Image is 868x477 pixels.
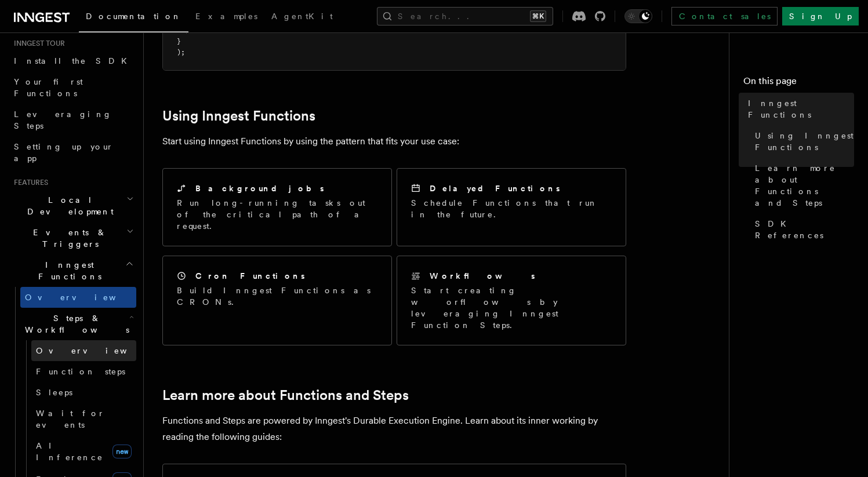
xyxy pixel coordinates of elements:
span: Install the SDK [14,56,134,65]
a: Install the SDK [9,50,136,71]
a: Documentation [79,3,188,32]
span: Leveraging Steps [14,110,112,130]
span: Local Development [9,194,126,217]
a: Sleeps [31,382,136,403]
a: Wait for events [31,403,136,435]
span: Overview [25,293,144,302]
a: Inngest Functions [743,93,854,125]
a: Background jobsRun long-running tasks out of the critical path of a request. [162,168,392,246]
span: Your first Functions [14,77,83,98]
a: Learn more about Functions and Steps [750,158,854,213]
a: AgentKit [264,3,340,31]
a: Learn more about Functions and Steps [162,387,409,403]
span: Function steps [36,367,125,376]
h2: Workflows [430,270,535,282]
span: } [177,37,181,45]
a: Delayed FunctionsSchedule Functions that run in the future. [397,168,626,246]
span: Features [9,178,48,187]
button: Steps & Workflows [20,308,136,340]
button: Inngest Functions [9,254,136,287]
button: Local Development [9,190,136,222]
span: Examples [195,12,257,21]
a: Function steps [31,361,136,382]
a: Overview [20,287,136,308]
p: Functions and Steps are powered by Inngest's Durable Execution Engine. Learn about its inner work... [162,413,626,445]
kbd: ⌘K [530,10,546,22]
a: Leveraging Steps [9,104,136,136]
a: Examples [188,3,264,31]
a: Using Inngest Functions [162,108,315,124]
a: Sign Up [782,7,859,26]
span: new [112,445,132,458]
span: AI Inference [36,441,103,462]
span: Inngest Functions [9,259,125,282]
a: Your first Functions [9,71,136,104]
button: Toggle dark mode [624,9,652,23]
span: Events & Triggers [9,227,126,250]
span: Documentation [86,12,181,21]
a: Contact sales [671,7,778,26]
span: Sleeps [36,388,72,397]
span: AgentKit [271,12,333,21]
a: AI Inferencenew [31,435,136,468]
p: Build Inngest Functions as CRONs. [177,285,377,308]
a: Cron FunctionsBuild Inngest Functions as CRONs. [162,256,392,345]
a: WorkflowsStart creating worflows by leveraging Inngest Function Steps. [397,256,626,345]
h2: Background jobs [195,183,324,194]
span: Overview [36,346,155,355]
span: ); [177,48,185,56]
span: SDK References [755,218,854,241]
p: Start using Inngest Functions by using the pattern that fits your use case: [162,133,626,150]
a: Setting up your app [9,136,136,169]
h2: Delayed Functions [430,183,560,194]
span: Setting up your app [14,142,114,163]
button: Events & Triggers [9,222,136,254]
h2: Cron Functions [195,270,305,282]
span: Steps & Workflows [20,312,129,336]
span: Inngest tour [9,39,65,48]
span: Learn more about Functions and Steps [755,162,854,209]
p: Schedule Functions that run in the future. [411,197,612,220]
p: Run long-running tasks out of the critical path of a request. [177,197,377,232]
p: Start creating worflows by leveraging Inngest Function Steps. [411,285,612,331]
a: Using Inngest Functions [750,125,854,158]
span: Wait for events [36,409,105,429]
span: Using Inngest Functions [755,130,854,153]
span: Inngest Functions [748,97,854,121]
h4: On this page [743,74,854,93]
a: Overview [31,340,136,361]
button: Search...⌘K [377,7,553,26]
a: SDK References [750,213,854,246]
